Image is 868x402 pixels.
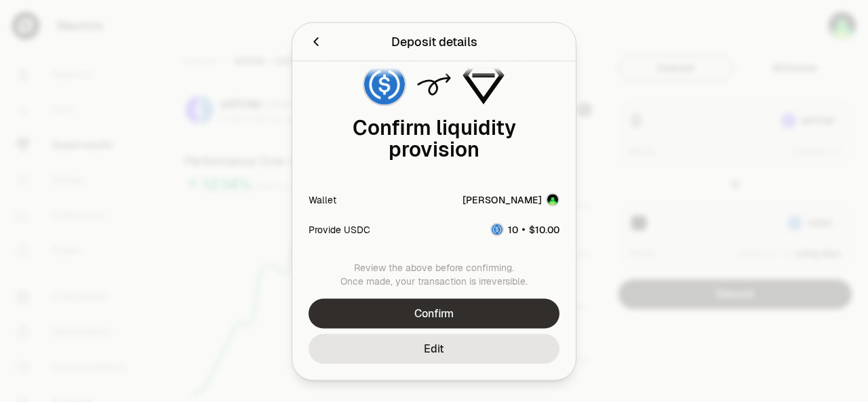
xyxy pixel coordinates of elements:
[309,117,559,160] div: Confirm liquidity provision
[309,223,370,237] div: Provide USDC
[492,224,502,235] img: USDC Logo
[391,32,477,51] div: Deposit details
[309,193,336,206] div: Wallet
[309,334,559,363] button: Edit
[462,193,559,206] button: [PERSON_NAME]Account Image
[309,260,559,287] div: Review the above before confirming. Once made, your transaction is irreversible.
[462,193,542,206] div: [PERSON_NAME]
[309,32,323,51] button: Back
[309,298,559,328] button: Confirm
[364,64,405,104] img: USDC Logo
[547,194,558,205] img: Account Image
